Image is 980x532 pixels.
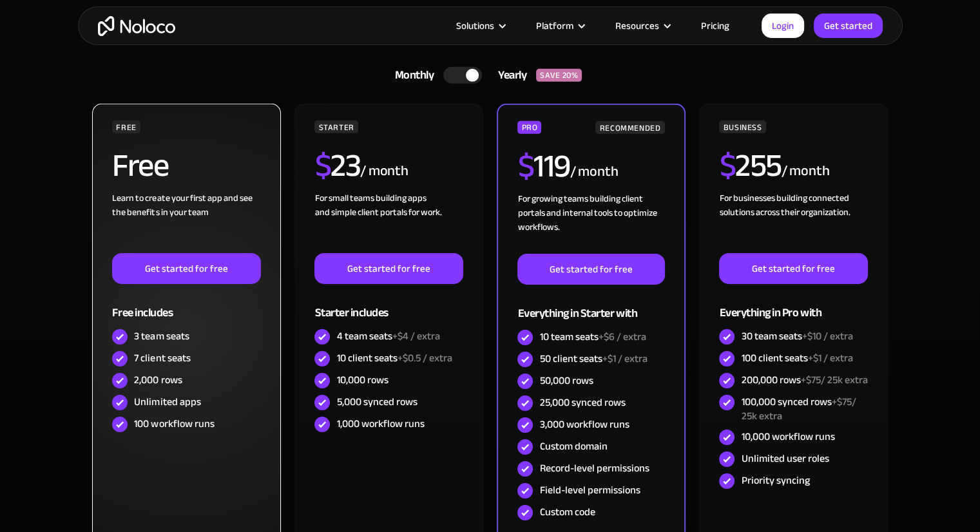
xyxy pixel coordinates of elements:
[379,66,444,85] div: Monthly
[336,329,439,343] div: 4 team seats
[134,373,182,387] div: 2,000 rows
[314,135,331,196] span: $
[336,395,417,409] div: 5,000 synced rows
[539,461,649,475] div: Record-level permissions
[741,329,852,343] div: 30 team seats
[517,285,664,327] div: Everything in Starter with
[536,17,573,34] div: Platform
[814,14,883,38] a: Get started
[539,374,593,388] div: 50,000 rows
[112,284,260,326] div: Free includes
[719,149,781,182] h2: 255
[456,17,494,34] div: Solutions
[539,483,640,497] div: Field-level permissions
[570,162,618,182] div: / month
[112,191,260,253] div: Learn to create your first app and see the benefits in your team ‍
[314,191,463,253] div: For small teams building apps and simple client portals for work. ‍
[392,327,439,346] span: +$4 / extra
[440,17,520,34] div: Solutions
[360,161,408,182] div: / month
[482,66,536,85] div: Yearly
[539,505,595,519] div: Custom code
[741,451,829,466] div: Unlimited user roles
[719,284,867,326] div: Everything in Pro with
[598,327,646,347] span: +$6 / extra
[517,136,533,196] span: $
[134,329,189,343] div: 3 team seats
[314,284,463,326] div: Starter includes
[539,395,625,410] div: 25,000 synced rows
[599,17,685,34] div: Resources
[520,17,599,34] div: Platform
[781,161,829,182] div: / month
[741,395,867,423] div: 100,000 synced rows
[517,254,664,285] a: Get started for free
[336,351,452,365] div: 10 client seats
[336,373,388,387] div: 10,000 rows
[314,253,463,284] a: Get started for free
[800,370,867,390] span: +$75/ 25k extra
[517,192,664,254] div: For growing teams building client portals and internal tools to optimize workflows.
[719,191,867,253] div: For businesses building connected solutions across their organization. ‍
[517,150,570,182] h2: 119
[539,330,646,344] div: 10 team seats
[112,120,140,133] div: FREE
[539,439,607,453] div: Custom domain
[539,352,647,366] div: 50 client seats
[112,149,168,182] h2: Free
[336,417,424,431] div: 1,000 workflow runs
[602,349,647,368] span: +$1 / extra
[134,351,190,365] div: 7 client seats
[719,135,735,196] span: $
[314,149,360,182] h2: 23
[741,430,834,444] div: 10,000 workflow runs
[741,351,852,365] div: 100 client seats
[685,17,745,34] a: Pricing
[536,69,582,82] div: SAVE 20%
[134,417,214,431] div: 100 workflow runs
[615,17,659,34] div: Resources
[539,417,629,432] div: 3,000 workflow runs
[98,16,175,36] a: home
[517,121,541,134] div: PRO
[112,253,260,284] a: Get started for free
[595,121,664,134] div: RECOMMENDED
[719,253,867,284] a: Get started for free
[762,14,804,38] a: Login
[802,327,852,346] span: +$10 / extra
[807,348,852,368] span: +$1 / extra
[741,373,867,387] div: 200,000 rows
[741,473,809,488] div: Priority syncing
[741,392,856,426] span: +$75/ 25k extra
[719,120,765,133] div: BUSINESS
[314,120,358,133] div: STARTER
[134,395,200,409] div: Unlimited apps
[397,348,452,368] span: +$0.5 / extra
